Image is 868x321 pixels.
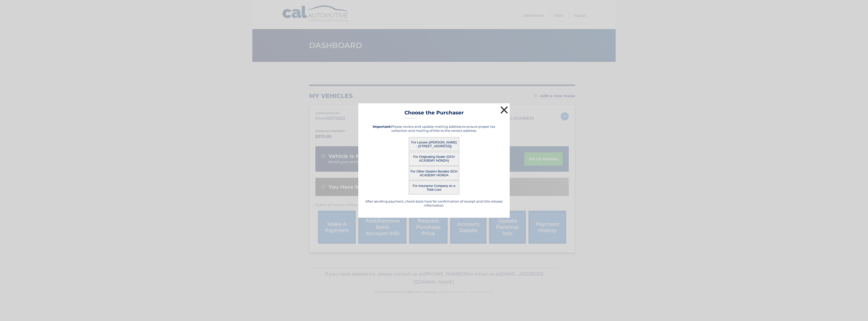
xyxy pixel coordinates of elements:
h5: Please review and update mailing address to ensure proper tax collection and mailing of title to ... [365,125,503,133]
button: For Lessee ([PERSON_NAME] - [STREET_ADDRESS]) [409,137,459,151]
strong: Important: [373,125,391,129]
h5: After sending payment, check back here for confirmation of receipt and title release information. [365,199,503,207]
button: For Insurance Company on a Total Loss [409,181,459,194]
button: For Originating Dealer (DCH ACADEMY HONDA) [409,152,459,166]
h3: Choose the Purchaser [404,110,464,118]
button: For Other Dealers Besides DCH ACADEMY HONDA [409,166,459,180]
button: × [499,105,509,115]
